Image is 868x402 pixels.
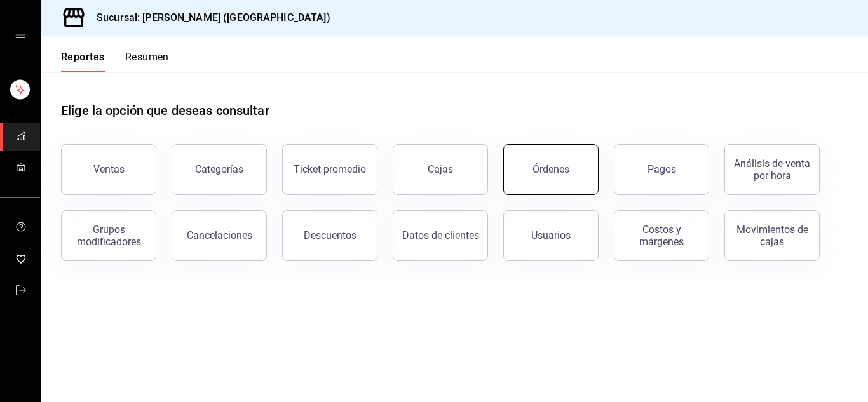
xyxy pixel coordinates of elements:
div: navigation tabs [61,51,169,72]
button: Pagos [614,144,709,195]
div: Cancelaciones [187,229,252,241]
button: open drawer [15,33,25,43]
div: Costos y márgenes [622,224,701,248]
div: Movimientos de cajas [733,224,811,248]
button: Datos de clientes [393,210,488,261]
button: Reportes [61,51,105,72]
button: Resumen [125,51,169,72]
button: Órdenes [503,144,599,195]
button: Análisis de venta por hora [724,144,820,195]
h1: Elige la opción que deseas consultar [61,101,269,120]
div: Descuentos [304,229,356,241]
div: Categorías [195,163,243,175]
button: Cancelaciones [172,210,267,261]
div: Usuarios [531,229,571,241]
div: Ticket promedio [294,163,366,175]
button: Ticket promedio [282,144,377,195]
button: Usuarios [503,210,599,261]
button: Grupos modificadores [61,210,156,261]
a: Cajas [393,144,488,195]
div: Grupos modificadores [69,224,148,248]
button: Descuentos [282,210,377,261]
div: Ventas [93,163,125,175]
div: Datos de clientes [402,229,479,241]
h3: Sucursal: [PERSON_NAME] ([GEOGRAPHIC_DATA]) [86,10,330,25]
div: Órdenes [532,163,569,175]
button: Ventas [61,144,156,195]
div: Pagos [648,163,676,175]
button: Costos y márgenes [614,210,709,261]
div: Cajas [428,162,454,177]
button: Categorías [172,144,267,195]
button: Movimientos de cajas [724,210,820,261]
div: Análisis de venta por hora [733,157,811,182]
